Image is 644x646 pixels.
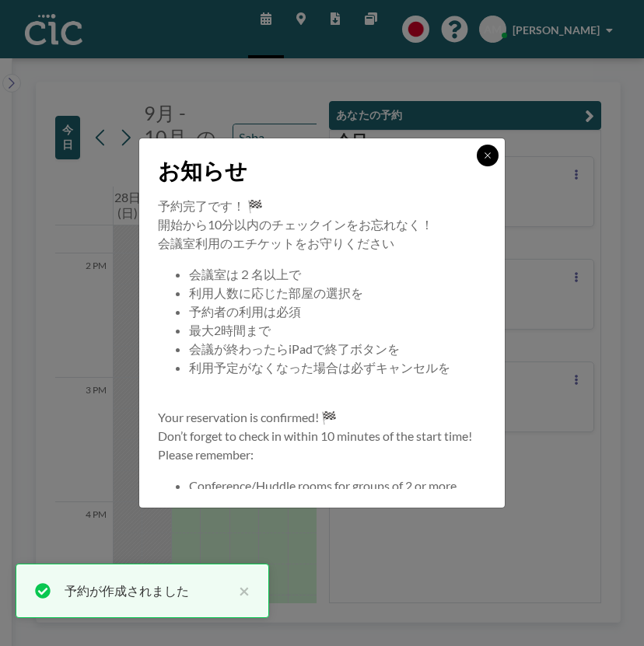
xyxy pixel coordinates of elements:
[158,236,394,250] span: 会議室利用のエチケットをお守りください
[158,410,337,424] span: Your reservation is confirmed! 🏁
[189,285,363,300] span: 利用人数に応じた部屋の選択を
[189,323,271,337] span: 最大2時間まで
[189,478,457,493] span: Conference/Huddle rooms for groups of 2 or more
[158,198,263,213] span: 予約完了です！ 🏁
[158,217,433,232] span: 開始から10分以内のチェックインをお忘れなく！
[158,157,247,184] span: お知らせ
[189,341,400,356] span: 会議が終わったらiPadで終了ボタンを
[231,581,250,600] button: close
[189,304,301,319] span: 予約者の利用は必須
[189,267,301,281] span: 会議室は２名以上で
[158,447,254,462] span: Please remember:
[65,581,231,600] div: 予約が作成されました
[158,428,472,443] span: Don’t forget to check in within 10 minutes of the start time!
[189,360,450,375] span: 利用予定がなくなった場合は必ずキャンセルを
